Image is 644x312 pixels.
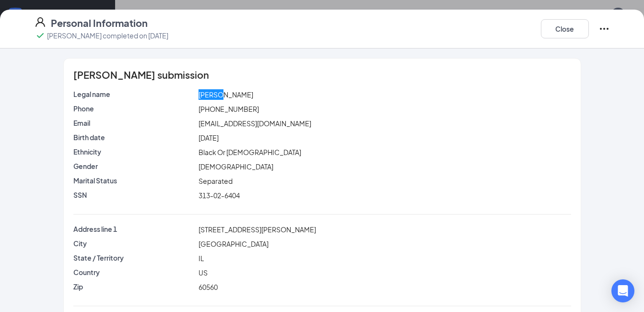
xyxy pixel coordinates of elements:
span: [PERSON_NAME] submission [73,70,209,80]
span: [DEMOGRAPHIC_DATA] [199,162,273,171]
span: 60560 [199,283,218,291]
p: State / Territory [73,253,195,263]
span: [EMAIL_ADDRESS][DOMAIN_NAME] [199,119,311,128]
svg: Ellipses [598,23,610,35]
p: Address line 1 [73,224,195,234]
p: Gender [73,161,195,171]
p: Country [73,267,195,277]
span: [PERSON_NAME] [199,90,253,99]
span: IL [199,254,204,263]
p: Birth date [73,132,195,142]
svg: User [35,16,46,28]
span: [GEOGRAPHIC_DATA] [199,240,269,248]
span: [DATE] [199,133,219,142]
span: [STREET_ADDRESS][PERSON_NAME] [199,225,316,234]
p: Zip [73,282,195,291]
svg: Checkmark [35,30,46,41]
span: US [199,268,208,277]
p: Ethnicity [73,147,195,156]
div: Open Intercom Messenger [611,279,634,302]
span: [PHONE_NUMBER] [199,105,259,113]
p: Legal name [73,89,195,99]
p: Email [73,118,195,128]
p: SSN [73,190,195,200]
p: Phone [73,104,195,113]
h4: Personal Information [51,16,148,30]
span: 313-02-6404 [199,191,240,200]
p: [PERSON_NAME] completed on [DATE] [47,31,168,40]
span: Separated [199,177,233,185]
span: Black Or [DEMOGRAPHIC_DATA] [199,148,301,156]
p: Marital Status [73,176,195,185]
p: City [73,239,195,248]
button: Close [541,19,589,38]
